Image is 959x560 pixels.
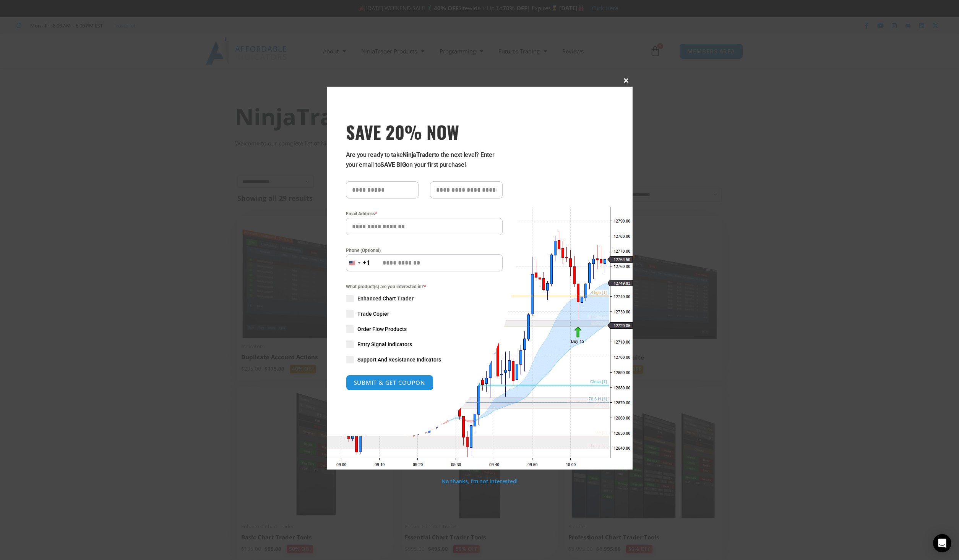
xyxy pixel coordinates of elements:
[357,341,412,348] span: Entry Signal Indicators
[346,356,503,363] label: Support And Resistance Indicators
[346,325,503,333] label: Order Flow Products
[357,356,441,363] span: Support And Resistance Indicators
[363,258,370,268] div: +1
[346,375,433,391] button: SUBMIT & GET COUPON
[380,161,406,168] strong: SAVE BIG
[346,247,503,254] label: Phone (Optional)
[346,121,503,142] span: SAVE 20% NOW
[357,310,389,318] span: Trade Copier
[346,150,503,170] p: Are you ready to take to the next level? Enter your email to on your first purchase!
[357,325,407,333] span: Order Flow Products
[346,310,503,318] label: Trade Copier
[357,295,414,302] span: Enhanced Chart Trader
[346,210,503,218] label: Email Address
[933,534,951,552] div: Open Intercom Messenger
[346,341,503,348] label: Entry Signal Indicators
[346,295,503,302] label: Enhanced Chart Trader
[402,151,434,158] strong: NinjaTrader
[346,283,503,290] span: What product(s) are you interested in?
[346,254,370,271] button: Selected country
[441,478,518,485] a: No thanks, I’m not interested!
